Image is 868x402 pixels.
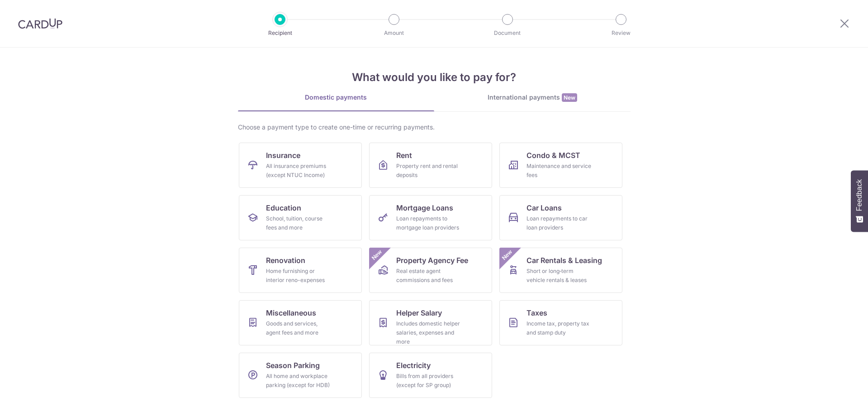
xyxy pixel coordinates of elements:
[266,214,331,232] div: School, tuition, course fees and more
[266,307,316,318] span: Miscellaneous
[526,150,580,161] span: Condo & MCST
[239,195,362,240] a: EducationSchool, tuition, course fees and more
[266,150,300,161] span: Insurance
[499,248,514,263] span: New
[369,143,492,188] a: RentProperty rent and rental deposits
[499,248,622,293] a: Car Rentals & LeasingShort or long‑term vehicle rentals & leasesNew
[526,214,592,232] div: Loan repayments to car loan providers
[396,319,461,346] div: Includes domestic helper salaries, expenses and more
[238,69,631,86] h4: What would you like to pay for?
[266,372,331,390] div: All home and workplace parking (except for HDB)
[396,202,453,213] span: Mortgage Loans
[360,29,427,38] p: Amount
[396,255,468,266] span: Property Agency Fee
[369,353,492,398] a: ElectricityBills from all providers (except for SP group)
[396,372,461,390] div: Bills from all providers (except for SP group)
[810,375,859,397] iframe: Opens a widget where you can find more information
[247,29,313,38] p: Recipient
[396,360,431,371] span: Electricity
[369,248,384,263] span: New
[474,29,541,38] p: Document
[266,319,331,337] div: Goods and services, agent fees and more
[562,93,577,102] span: New
[238,93,434,102] div: Domestic payments
[396,307,442,318] span: Helper Salary
[526,162,592,180] div: Maintenance and service fees
[588,29,655,38] p: Review
[266,162,331,180] div: All insurance premiums (except NTUC Income)
[526,307,547,318] span: Taxes
[526,319,592,337] div: Income tax, property tax and stamp duty
[851,170,868,232] button: Feedback - Show survey
[434,93,631,102] div: International payments
[396,150,412,161] span: Rent
[238,123,631,132] div: Choose a payment type to create one-time or recurring payments.
[266,255,305,266] span: Renovation
[396,267,461,285] div: Real estate agent commissions and fees
[239,353,362,398] a: Season ParkingAll home and workplace parking (except for HDB)
[499,143,622,188] a: Condo & MCSTMaintenance and service fees
[266,360,320,371] span: Season Parking
[396,162,461,180] div: Property rent and rental deposits
[369,248,492,293] a: Property Agency FeeReal estate agent commissions and feesNew
[396,214,461,232] div: Loan repayments to mortgage loan providers
[239,300,362,345] a: MiscellaneousGoods and services, agent fees and more
[369,195,492,240] a: Mortgage LoansLoan repayments to mortgage loan providers
[526,202,562,213] span: Car Loans
[266,202,301,213] span: Education
[526,255,602,266] span: Car Rentals & Leasing
[499,195,622,240] a: Car LoansLoan repayments to car loan providers
[18,18,62,29] img: CardUp
[239,248,362,293] a: RenovationHome furnishing or interior reno-expenses
[499,300,622,345] a: TaxesIncome tax, property tax and stamp duty
[526,267,592,285] div: Short or long‑term vehicle rentals & leases
[266,267,331,285] div: Home furnishing or interior reno-expenses
[855,179,863,211] span: Feedback
[369,300,492,345] a: Helper SalaryIncludes domestic helper salaries, expenses and more
[239,143,362,188] a: InsuranceAll insurance premiums (except NTUC Income)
